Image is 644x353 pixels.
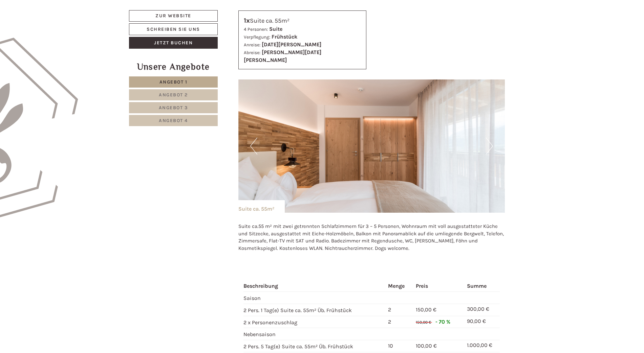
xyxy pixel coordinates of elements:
a: Jetzt buchen [129,37,218,49]
span: 100,00 € [416,343,437,349]
td: Saison [243,291,385,304]
td: 1.000,00 € [464,340,500,352]
td: 2 Pers. 1 Tag(e) Suite ca. 55m² Üb. Frühstück [243,304,385,316]
span: 150,00 € [416,320,431,325]
b: [PERSON_NAME][DATE][PERSON_NAME] [244,49,321,63]
div: Dienstag [117,5,149,17]
td: 2 [385,304,413,316]
button: Next [486,138,493,155]
span: - 70 % [435,319,450,325]
td: 10 [385,340,413,352]
b: Suite [269,26,282,32]
button: Previous [250,138,257,155]
span: Angebot 3 [159,105,188,111]
button: Senden [223,178,266,190]
span: Angebot 4 [159,118,188,123]
div: Suite ca. 55m² [244,16,361,26]
td: 2 x Personenzuschlag [243,316,385,328]
small: Verpflegung: [244,34,270,40]
th: Summe [464,281,500,291]
small: 18:38 [10,33,110,38]
small: Abreise: [244,50,260,55]
td: Nebensaison [243,328,385,340]
div: Guten Tag, wie können wir Ihnen helfen? [5,18,113,39]
span: Angebot 2 [159,92,188,98]
td: 300,00 € [464,304,500,316]
span: Angebot 1 [159,79,188,85]
th: Menge [385,281,413,291]
b: 1x [244,17,250,24]
div: Unsere Angebote [129,61,218,73]
span: 150,00 € [416,306,436,313]
a: Zur Website [129,10,218,22]
th: Beschreibung [243,281,385,291]
small: Anreise: [244,42,260,47]
small: 4 Personen: [244,27,268,32]
th: Preis [413,281,465,291]
img: image [238,79,505,213]
a: Schreiben Sie uns [129,23,218,35]
div: Suite ca. 55m² [238,200,285,213]
td: 2 [385,316,413,328]
td: 90,00 € [464,316,500,328]
p: Suite ca.55 m² mit zwei getrennten Schlafzimmern für 3 – 5 Personen, Wohnraum mit voll ausgestatt... [238,223,505,252]
td: 2 Pers. 5 Tag(e) Suite ca. 55m² Üb. Frühstück [243,340,385,352]
b: [DATE][PERSON_NAME] [262,41,321,48]
div: Hotel B&B Feldmessner [10,20,110,25]
b: Frühstück [272,33,297,40]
